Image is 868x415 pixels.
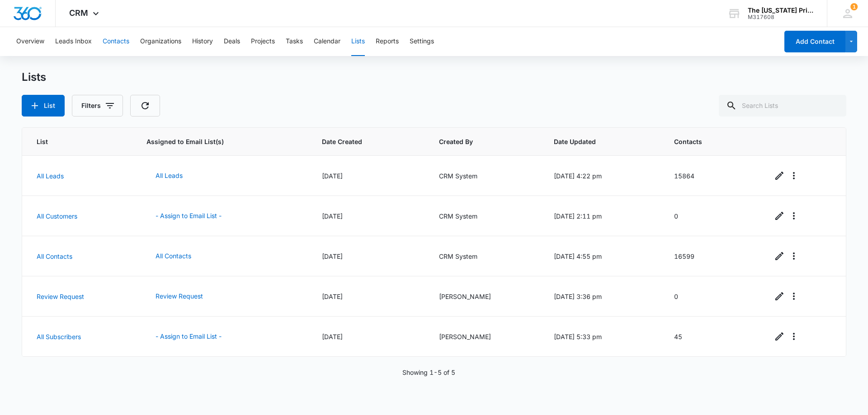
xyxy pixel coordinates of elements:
div: [DATE] 3:36 pm [554,292,652,301]
button: Deals [224,27,240,56]
button: Overflow Menu [787,249,801,263]
a: Edit [772,289,787,303]
button: Contacts [103,27,129,56]
button: Filters [72,95,123,117]
button: - Assign to Email List - [146,205,231,227]
a: Edit [772,168,787,183]
button: List [22,95,65,117]
button: Overflow Menu [787,329,801,344]
span: Date Created [322,137,404,146]
h1: Lists [22,70,46,84]
button: Overflow Menu [787,289,801,303]
td: 15864 [663,156,761,196]
a: All Leads [37,172,64,180]
span: CRM [69,8,88,18]
div: notifications count [850,3,858,10]
td: CRM System [428,196,543,236]
div: [DATE] 4:22 pm [554,171,652,181]
a: Edit [772,209,787,223]
button: Organizations [140,27,181,56]
button: Overflow Menu [787,168,801,183]
a: Edit [772,249,787,263]
button: All Leads [146,165,192,187]
button: Lists [351,27,365,56]
td: [PERSON_NAME] [428,276,543,317]
button: Overflow Menu [787,209,801,223]
td: 0 [663,276,761,317]
div: [DATE] 4:55 pm [554,252,652,261]
p: Showing 1-5 of 5 [402,368,455,377]
span: Contacts [674,137,737,146]
div: [DATE] [322,252,417,261]
td: 0 [663,196,761,236]
button: Reports [376,27,399,56]
div: [DATE] 2:11 pm [554,211,652,221]
td: CRM System [428,236,543,276]
button: All Contacts [146,245,200,267]
div: [DATE] 5:33 pm [554,332,652,341]
div: account id [748,14,814,20]
button: Calendar [314,27,340,56]
button: History [192,27,213,56]
button: Add Contact [784,31,845,52]
button: Projects [251,27,275,56]
a: All Contacts [37,252,72,260]
button: Settings [410,27,434,56]
a: All Subscribers [37,333,81,340]
td: CRM System [428,156,543,196]
span: 1 [850,3,858,10]
button: - Assign to Email List - [146,326,231,347]
div: [DATE] [322,292,417,301]
td: [PERSON_NAME] [428,317,543,357]
td: 45 [663,317,761,357]
a: Review Request [37,293,84,300]
div: [DATE] [322,332,417,341]
span: Date Updated [554,137,639,146]
div: [DATE] [322,211,417,221]
span: Created By [439,137,519,146]
input: Search Lists [719,95,846,117]
span: Assigned to Email List(s) [146,137,287,146]
button: Leads Inbox [55,27,92,56]
a: All Customers [37,212,77,220]
button: Overview [16,27,44,56]
td: 16599 [663,236,761,276]
button: Tasks [286,27,303,56]
a: Edit [772,329,787,344]
span: List [37,137,112,146]
div: [DATE] [322,171,417,181]
button: Review Request [146,285,212,307]
div: account name [748,7,814,14]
